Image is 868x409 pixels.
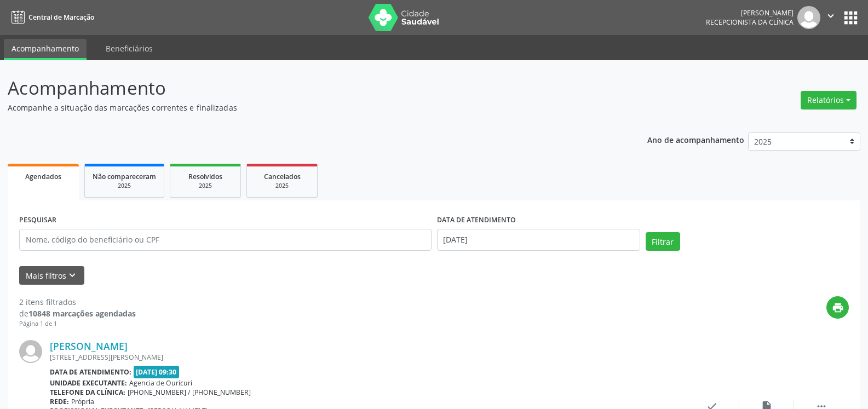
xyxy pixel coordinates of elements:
input: Nome, código do beneficiário ou CPF [19,229,432,251]
i: print [832,302,844,314]
span: Agendados [25,172,61,181]
a: Beneficiários [98,39,160,58]
span: Agencia de Ouricuri [129,378,192,388]
button: apps [841,8,860,27]
span: Recepcionista da clínica [706,18,794,27]
span: Não compareceram [93,172,156,181]
div: de [19,308,136,319]
button: Filtrar [646,232,680,251]
button: Relatórios [801,91,856,110]
i:  [825,10,837,22]
span: Resolvidos [188,172,222,181]
img: img [19,340,42,363]
button:  [820,6,841,29]
div: 2025 [255,182,309,190]
div: 2025 [178,182,233,190]
span: [DATE] 09:30 [134,366,180,378]
p: Acompanhe a situação das marcações correntes e finalizadas [8,102,605,113]
span: Cancelados [264,172,301,181]
strong: 10848 marcações agendadas [28,308,136,319]
a: Central de Marcação [8,8,94,26]
div: [PERSON_NAME] [706,8,794,18]
p: Ano de acompanhamento [647,133,744,146]
div: 2 itens filtrados [19,296,136,308]
div: [STREET_ADDRESS][PERSON_NAME] [50,353,685,362]
a: Acompanhamento [4,39,87,60]
a: [PERSON_NAME] [50,340,128,352]
span: Central de Marcação [28,13,94,22]
p: Acompanhamento [8,74,605,102]
button: Mais filtroskeyboard_arrow_down [19,266,84,285]
label: DATA DE ATENDIMENTO [437,212,516,229]
div: Página 1 de 1 [19,319,136,329]
span: [PHONE_NUMBER] / [PHONE_NUMBER] [128,388,251,397]
b: Telefone da clínica: [50,388,125,397]
img: img [797,6,820,29]
input: Selecione um intervalo [437,229,640,251]
div: 2025 [93,182,156,190]
b: Data de atendimento: [50,367,131,377]
b: Unidade executante: [50,378,127,388]
button: print [826,296,849,319]
span: Própria [71,397,94,406]
i: keyboard_arrow_down [66,269,78,281]
b: Rede: [50,397,69,406]
label: PESQUISAR [19,212,56,229]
